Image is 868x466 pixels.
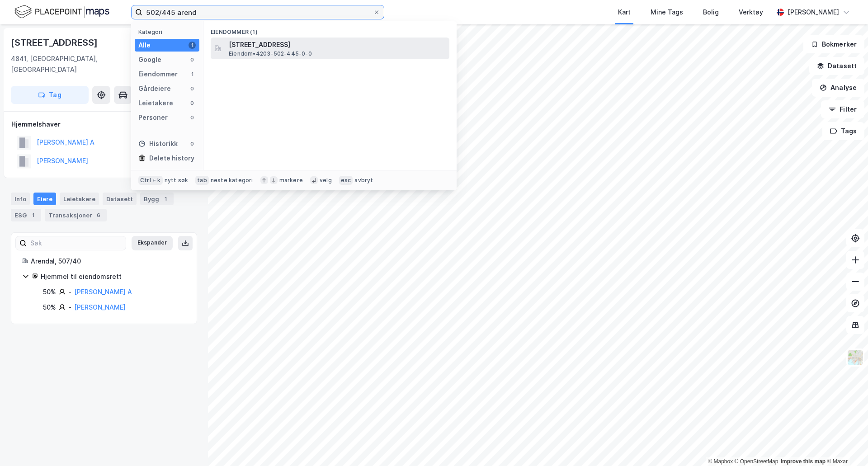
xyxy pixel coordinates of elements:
div: Hjemmel til eiendomsrett [41,271,186,282]
div: [STREET_ADDRESS] [11,35,99,50]
div: 0 [189,99,196,107]
div: velg [320,177,332,184]
div: Alle [138,40,151,51]
div: Historikk [138,138,178,149]
div: Gårdeiere [138,83,171,94]
div: 1 [189,42,196,49]
div: 0 [189,140,196,147]
div: neste kategori [211,177,253,184]
button: Analyse [812,79,864,97]
button: Tags [822,122,864,140]
div: 50% [43,287,56,297]
div: 6 [94,211,103,220]
div: 1 [189,71,196,78]
div: Eiendommer [138,69,178,80]
div: Bygg [140,193,174,205]
div: Leietakere [138,98,173,108]
div: 0 [189,85,196,92]
a: [PERSON_NAME] [74,303,126,311]
div: markere [279,177,303,184]
div: Bolig [703,7,719,18]
div: Leietakere [60,193,99,205]
div: 4841, [GEOGRAPHIC_DATA], [GEOGRAPHIC_DATA] [11,53,150,75]
div: 1 [28,211,38,220]
input: Søk på adresse, matrikkel, gårdeiere, leietakere eller personer [142,5,373,19]
div: nytt søk [165,177,189,184]
button: Datasett [809,57,864,75]
input: Søk [27,236,126,250]
a: Improve this map [781,458,826,465]
iframe: Chat Widget [823,423,868,466]
button: Filter [821,100,864,118]
div: Arendal, 507/40 [31,256,186,267]
div: Delete history [149,153,194,164]
div: [PERSON_NAME] [788,7,839,18]
div: 0 [189,114,196,121]
button: Tag [11,86,89,104]
img: logo.f888ab2527a4732fd821a326f86c7f29.svg [14,4,109,20]
div: Hjemmelshaver [11,119,197,130]
div: Datasett [103,193,137,205]
div: Eiendommer (1) [203,21,457,38]
div: Transaksjoner [45,209,107,221]
button: Bokmerker [803,35,864,53]
div: 1 [161,194,170,203]
div: Kategori [138,28,199,35]
div: Kart [618,7,631,18]
div: Kontrollprogram for chat [823,423,868,466]
span: [STREET_ADDRESS] [229,39,446,50]
div: ESG [11,209,41,221]
div: 0 [189,56,196,63]
a: Mapbox [708,458,733,465]
div: Eiere [33,193,56,205]
div: tab [195,176,209,185]
a: [PERSON_NAME] A [74,288,132,296]
div: Info [11,193,30,205]
div: avbryt [354,177,373,184]
div: Ctrl + k [138,176,163,185]
div: Personer [138,112,168,123]
div: - [68,302,71,313]
div: esc [339,176,353,185]
a: OpenStreetMap [735,458,778,465]
div: - [68,287,71,297]
div: Mine Tags [651,7,683,18]
div: Google [138,54,161,65]
img: Z [847,349,864,366]
span: Eiendom • 4203-502-445-0-0 [229,50,312,57]
button: Ekspander [132,236,173,250]
div: Verktøy [739,7,763,18]
div: 50% [43,302,56,313]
